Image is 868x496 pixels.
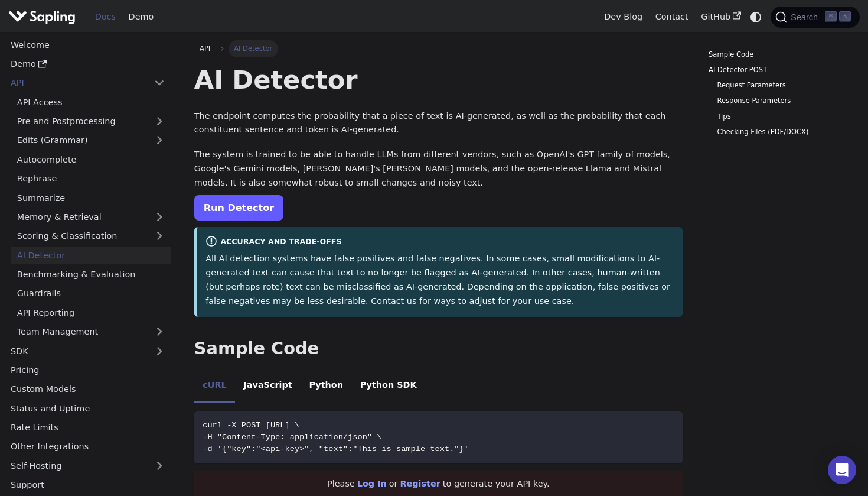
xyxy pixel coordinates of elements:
[4,476,171,494] a: Support
[194,64,683,96] h1: AI Detector
[825,11,837,22] kbd: ⌘
[11,209,171,226] a: Memory & Retrieval
[649,8,695,26] a: Contact
[694,8,747,26] a: GitHub
[11,93,171,111] a: API Access
[839,11,851,22] kbd: K
[203,433,381,442] span: -H "Content-Type: application/json" \
[148,74,171,92] button: Collapse sidebar category 'API'
[194,195,283,221] a: Run Detector
[717,127,842,138] a: Checking Files (PDF/DOCX)
[787,12,825,22] span: Search
[194,370,235,403] li: cURL
[203,421,299,430] span: curl -X POST [URL] \
[11,304,171,321] a: API Reporting
[235,370,301,403] li: JavaScript
[4,381,171,398] a: Custom Models
[4,342,148,359] a: SDK
[4,36,171,53] a: Welcome
[11,170,171,187] a: Rephrase
[828,456,856,484] div: Open Intercom Messenger
[748,8,765,25] button: Switch between dark and light mode (currently system mode)
[148,342,171,359] button: Expand sidebar category 'SDK'
[11,228,171,245] a: Scoring & Classification
[4,56,171,73] a: Demo
[357,479,387,488] a: Log In
[8,8,80,25] a: Sapling.ai
[351,370,425,403] li: Python SDK
[717,80,842,91] a: Request Parameters
[717,111,842,122] a: Tips
[4,457,171,474] a: Self-Hosting
[709,64,847,76] a: AI Detector POST
[11,113,171,130] a: Pre and Postprocessing
[4,400,171,417] a: Status and Uptime
[11,189,171,206] a: Summarize
[203,445,469,453] span: -d '{"key":"<api-key>", "text":"This is sample text."}'
[11,266,171,283] a: Benchmarking & Evaluation
[194,40,683,57] nav: Breadcrumbs
[200,44,210,53] span: API
[194,40,216,57] a: API
[4,362,171,379] a: Pricing
[122,8,160,26] a: Demo
[11,323,171,341] a: Team Management
[205,252,674,308] p: All AI detection systems have false positives and false negatives. In some cases, small modificat...
[11,132,171,149] a: Edits (Grammar)
[194,338,683,359] h2: Sample Code
[8,8,76,25] img: Sapling.ai
[229,40,278,57] span: AI Detector
[598,8,648,26] a: Dev Blog
[4,419,171,436] a: Rate Limits
[11,247,171,264] a: AI Detector
[194,148,683,190] p: The system is trained to be able to handle LLMs from different vendors, such as OpenAI's GPT fami...
[194,109,683,138] p: The endpoint computes the probability that a piece of text is AI-generated, as well as the probab...
[4,438,171,455] a: Other Integrations
[11,151,171,168] a: Autocomplete
[301,370,351,403] li: Python
[89,8,122,26] a: Docs
[717,95,842,106] a: Response Parameters
[4,74,148,92] a: API
[709,49,847,60] a: Sample Code
[11,285,171,302] a: Guardrails
[205,235,674,249] div: Accuracy and Trade-offs
[771,7,859,28] button: Search (Command+K)
[400,479,440,488] a: Register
